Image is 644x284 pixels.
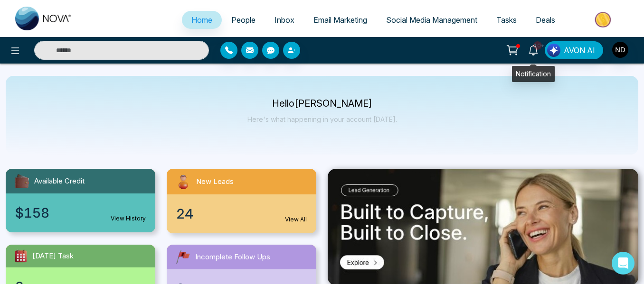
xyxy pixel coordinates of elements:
span: Email Marketing [313,15,367,25]
img: todayTask.svg [13,248,28,264]
a: Tasks [487,11,526,29]
p: Here's what happening in your account [DATE]. [247,115,397,123]
a: Home [182,11,222,29]
img: User Avatar [612,42,628,58]
span: People [231,15,256,25]
button: AVON AI [545,41,603,59]
span: [DATE] Task [32,251,74,262]
img: Lead Flow [547,44,560,57]
a: 10+ [522,41,545,58]
a: New Leads24View All [161,169,322,233]
span: Incomplete Follow Ups [195,252,270,263]
img: followUps.svg [174,248,191,266]
span: Inbox [275,15,294,25]
img: newLeads.svg [174,173,192,191]
a: Social Media Management [377,11,487,29]
div: Notification [512,66,555,82]
img: availableCredit.svg [13,173,30,190]
a: Email Marketing [304,11,377,29]
img: Market-place.gif [569,9,638,30]
span: 10+ [533,41,542,50]
div: Open Intercom Messenger [612,252,635,275]
span: Social Media Management [386,15,477,25]
span: Deals [536,15,555,25]
a: Inbox [265,11,304,29]
span: New Leads [196,176,234,187]
a: View History [111,214,146,223]
a: View All [285,215,307,224]
a: People [222,11,265,29]
span: Home [191,15,212,25]
span: Tasks [496,15,517,25]
a: Deals [526,11,565,29]
span: AVON AI [564,45,595,56]
span: 24 [176,204,193,224]
p: Hello [PERSON_NAME] [247,100,397,108]
span: Available Credit [34,176,85,187]
span: $158 [15,203,49,223]
img: Nova CRM Logo [15,7,72,30]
